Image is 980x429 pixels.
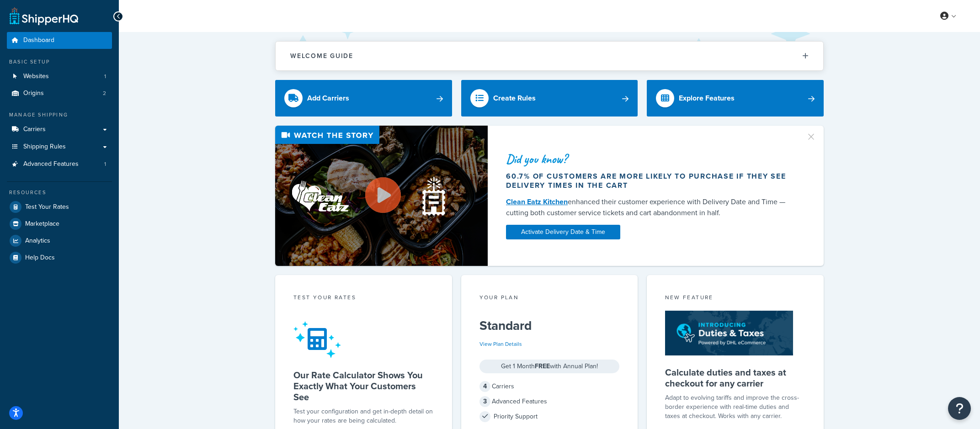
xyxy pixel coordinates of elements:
span: 2 [103,90,106,97]
a: Create Rules [461,80,638,117]
span: 1 [104,73,106,80]
span: Analytics [25,237,50,245]
div: Did you know? [506,153,795,165]
div: Basic Setup [7,58,112,66]
a: Dashboard [7,32,112,49]
img: Video thumbnail [275,126,488,266]
li: Websites [7,68,112,85]
div: Get 1 Month with Annual Plan! [479,360,620,373]
strong: FREE [535,361,550,371]
a: Websites1 [7,68,112,85]
a: Add Carriers [275,80,452,117]
div: Explore Features [679,92,735,105]
div: Add Carriers [307,92,349,105]
div: Create Rules [493,92,536,105]
div: Priority Support [479,410,620,423]
h5: Calculate duties and taxes at checkout for any carrier [665,367,805,389]
a: View Plan Details [479,340,522,348]
li: Origins [7,85,112,102]
a: Origins2 [7,85,112,102]
span: Advanced Features [23,160,79,168]
span: Websites [23,73,49,80]
a: Help Docs [7,249,112,266]
span: Test Your Rates [25,203,69,211]
a: Explore Features [647,80,824,117]
div: enhanced their customer experience with Delivery Date and Time — cutting both customer service ti... [506,196,795,218]
div: Manage Shipping [7,111,112,119]
span: Origins [23,90,44,97]
span: 1 [104,160,106,168]
span: Carriers [23,126,46,133]
span: Dashboard [23,37,54,44]
button: Open Resource Center [948,397,971,420]
span: Marketplace [25,220,59,228]
div: Carriers [479,380,620,393]
h2: Welcome Guide [290,53,353,59]
div: New Feature [665,293,805,304]
a: Analytics [7,233,112,249]
div: Your Plan [479,293,620,304]
span: 4 [479,381,490,392]
p: Adapt to evolving tariffs and improve the cross-border experience with real-time duties and taxes... [665,393,805,421]
span: 3 [479,396,490,407]
span: Shipping Rules [23,143,66,151]
li: Advanced Features [7,156,112,173]
div: Test your configuration and get in-depth detail on how your rates are being calculated. [293,407,434,425]
h5: Standard [479,318,620,333]
a: Test Your Rates [7,199,112,215]
a: Carriers [7,121,112,138]
div: 60.7% of customers are more likely to purchase if they see delivery times in the cart [506,172,795,190]
a: Activate Delivery Date & Time [506,225,620,239]
span: Help Docs [25,254,55,262]
a: Shipping Rules [7,138,112,155]
a: Advanced Features1 [7,156,112,173]
div: Resources [7,189,112,196]
div: Test your rates [293,293,434,304]
a: Marketplace [7,216,112,232]
button: Welcome Guide [276,42,823,70]
a: Clean Eatz Kitchen [506,196,568,207]
div: Advanced Features [479,395,620,408]
h5: Our Rate Calculator Shows You Exactly What Your Customers See [293,370,434,403]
